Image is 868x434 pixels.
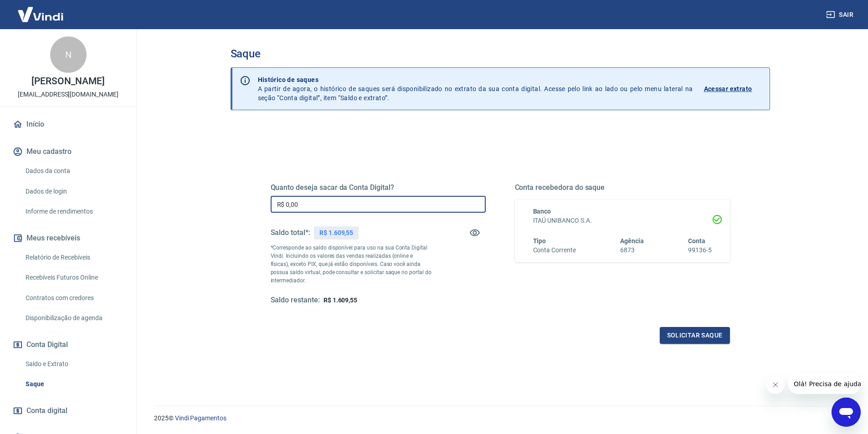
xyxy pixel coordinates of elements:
[22,375,125,393] a: Saque
[11,0,70,28] img: Vindi
[22,309,125,327] a: Disponibilização de agenda
[11,114,125,134] a: Início
[533,216,712,225] h6: ITAÚ UNIBANCO S.A.
[533,245,576,255] h6: Conta Corrente
[832,398,861,427] iframe: Botão para abrir a janela de mensagens
[824,6,857,23] button: Sair
[18,90,118,99] p: [EMAIL_ADDRESS][DOMAIN_NAME]
[31,77,104,86] p: [PERSON_NAME]
[22,268,125,287] a: Recebíveis Futuros Online
[22,289,125,307] a: Contratos com credores
[258,75,693,102] p: A partir de agora, o histórico de saques será disponibilizado no extrato da sua conta digital. Ac...
[515,183,730,192] h5: Conta recebedora do saque
[22,162,125,180] a: Dados da conta
[11,335,125,355] button: Conta Digital
[231,47,770,60] h3: Saque
[175,414,226,422] a: Vindi Pagamentos
[271,183,486,192] h5: Quanto deseja sacar da Conta Digital?
[271,244,432,285] p: *Corresponde ao saldo disponível para uso na sua Conta Digital Vindi. Incluindo os valores das ve...
[22,202,125,221] a: Informe de rendimentos
[22,355,125,373] a: Saldo e Extrato
[688,237,705,245] span: Conta
[154,414,846,423] p: 2025 ©
[324,296,357,304] span: R$ 1.609,55
[319,228,353,238] p: R$ 1.609,55
[271,296,320,305] h5: Saldo restante:
[704,75,762,102] a: Acessar extrato
[660,327,730,344] button: Solicitar saque
[50,36,87,73] div: N
[11,142,125,162] button: Meu cadastro
[5,6,77,14] span: Olá! Precisa de ajuda?
[22,182,125,201] a: Dados de login
[533,208,551,215] span: Banco
[620,245,644,255] h6: 6873
[704,84,752,93] p: Acessar extrato
[22,248,125,267] a: Relatório de Recebíveis
[11,401,125,421] a: Conta digital
[620,237,644,245] span: Agência
[271,228,310,237] h5: Saldo total*:
[766,376,785,394] iframe: Fechar mensagem
[11,228,125,248] button: Meus recebíveis
[533,237,546,245] span: Tipo
[788,374,861,394] iframe: Mensagem da empresa
[26,404,67,417] span: Conta digital
[258,75,693,84] p: Histórico de saques
[688,245,712,255] h6: 99136-5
